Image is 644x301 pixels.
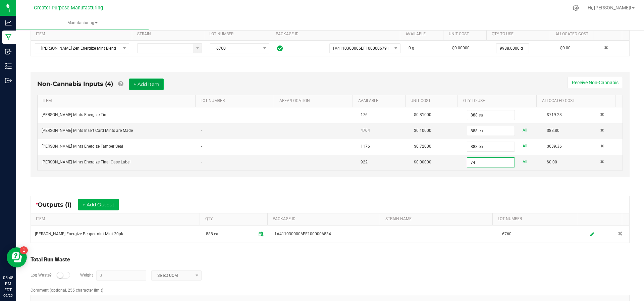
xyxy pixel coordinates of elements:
a: PACKAGE IDSortable [273,216,377,222]
p: 05:48 PM EDT [3,275,13,293]
a: Allocated CostSortable [555,32,591,37]
span: NO DATA FOUND [329,43,400,53]
div: Manage settings [572,5,580,11]
a: STRAINSortable [137,32,201,37]
a: Manufacturing [16,16,149,30]
span: - [201,112,202,117]
span: 4704 [361,128,370,133]
label: Comment (optional, 255 character limit) [31,287,103,293]
iframe: Resource center unread badge [20,246,28,254]
a: QTY TO USESortable [492,32,547,37]
a: ITEMSortable [43,98,193,104]
span: $88.80 [547,128,559,133]
span: 1A4110300006EF1000006834 [274,231,331,237]
span: 6760 [210,44,260,53]
span: 176 [361,112,368,117]
button: + Add Output [78,199,119,210]
td: 6760 [498,225,584,243]
a: LOT NUMBERSortable [209,32,268,37]
span: Non-Cannabis Inputs (4) [37,80,113,88]
span: 0 [409,46,411,50]
inline-svg: Manufacturing [5,34,12,41]
span: 1176 [361,144,370,149]
span: [PERSON_NAME] Zen Energize Mint Blend [35,44,120,53]
span: 888 ea [206,229,218,239]
span: - [201,128,202,133]
span: Manufacturing [16,20,149,26]
a: ITEMSortable [36,216,197,222]
span: $0.10000 [414,128,431,133]
span: [PERSON_NAME] Mints Insert Card Mints are Made [42,128,133,133]
a: AREA/LOCATIONSortable [279,98,350,104]
span: $0.00 [560,46,571,50]
a: LOT NUMBERSortable [201,98,271,104]
span: 922 [361,160,368,164]
a: All [523,157,527,166]
span: Package timestamp is valid [256,229,266,239]
a: Unit CostSortable [449,32,484,37]
span: - [201,160,202,164]
a: AVAILABLESortable [406,32,441,37]
a: QTYSortable [205,216,265,222]
div: Total Run Waste [31,256,630,264]
inline-svg: Inbound [5,48,12,55]
span: Outputs (1) [38,201,78,208]
span: NO DATA FOUND [35,43,129,53]
button: + Add Item [129,79,164,90]
span: 1A4110300006EF1000006791 [332,46,389,51]
a: ITEMSortable [36,32,129,37]
span: $0.00 [547,160,557,164]
span: Greater Purpose Manufacturing [34,5,103,11]
a: Sortable [582,216,620,222]
a: Sortable [594,98,613,104]
a: All [523,126,527,135]
span: [PERSON_NAME] Mints Energize Tamper Seal [42,144,123,149]
p: 09/25 [3,293,13,298]
span: - [201,144,202,149]
a: AVAILABLESortable [358,98,403,104]
span: Hi, [PERSON_NAME]! [588,5,631,10]
label: Log Waste? [31,272,52,278]
a: All [523,142,527,151]
span: $719.28 [547,112,562,117]
a: STRAIN NAMESortable [385,216,490,222]
span: $0.72000 [414,144,431,149]
span: [PERSON_NAME] Mints Energize Final Case Label [42,160,130,164]
span: g [412,46,414,50]
span: $0.00000 [414,160,431,164]
a: Allocated CostSortable [542,98,587,104]
inline-svg: Outbound [5,77,12,84]
span: $639.36 [547,144,562,149]
td: [PERSON_NAME] Energize Peppermint Mint 20pk [31,225,202,243]
span: [PERSON_NAME] Mints Energize Tin [42,112,106,117]
iframe: Resource center [7,247,27,267]
inline-svg: Inventory [5,63,12,69]
a: Sortable [598,32,619,37]
span: $0.00000 [452,46,470,50]
label: Weight [80,272,93,278]
a: Unit CostSortable [411,98,455,104]
button: Receive Non-Cannabis [568,77,623,88]
a: LOT NUMBERSortable [498,216,574,222]
span: In Sync [277,44,283,52]
a: PACKAGE IDSortable [276,32,397,37]
span: $0.81000 [414,112,431,117]
inline-svg: Analytics [5,19,12,26]
a: QTY TO USESortable [463,98,534,104]
a: Add Non-Cannabis items that were also consumed in the run (e.g. gloves and packaging); Also add N... [118,80,123,88]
